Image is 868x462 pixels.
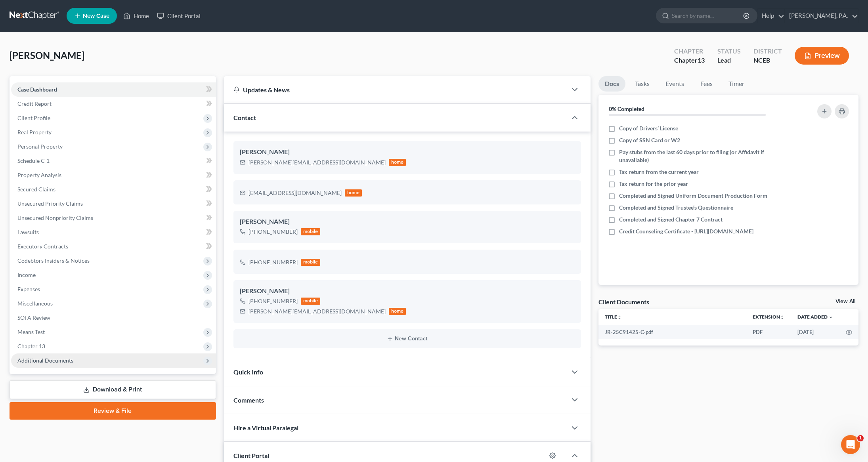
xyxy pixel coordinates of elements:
div: home [389,159,406,166]
div: [PERSON_NAME][EMAIL_ADDRESS][DOMAIN_NAME] [249,158,386,166]
span: Pay stubs from the last 60 days prior to filing (or Affidavit if unavailable) [619,148,787,164]
button: Preview [795,47,849,65]
a: Home [119,9,153,23]
span: Miscellaneous [17,300,53,307]
td: JR-25C91425-C-pdf [598,325,746,339]
span: Additional Documents [17,357,73,364]
span: [PERSON_NAME] [10,50,84,61]
a: View All [835,299,855,304]
span: Comments [233,396,264,404]
span: Lawsuits [17,229,39,235]
span: Copy of SSN Card or W2 [619,136,680,144]
span: Copy of Drivers’ License [619,124,678,132]
span: Personal Property [17,143,63,150]
div: District [753,47,782,56]
a: Events [659,76,690,92]
a: Client Portal [153,9,205,23]
span: Client Profile [17,115,50,121]
div: Chapter [674,56,705,65]
span: Secured Claims [17,186,55,193]
div: home [389,308,406,315]
div: NCEB [753,56,782,65]
div: mobile [301,228,321,235]
a: Help [758,9,784,23]
a: Extensionunfold_more [753,314,785,320]
a: Fees [694,76,719,92]
i: unfold_more [780,315,785,320]
div: Updates & News [233,86,558,94]
div: [PERSON_NAME] [240,217,575,227]
div: Status [717,47,741,56]
i: unfold_more [617,315,622,320]
span: Chapter 13 [17,343,45,349]
a: Date Added expand_more [797,314,833,320]
span: SOFA Review [17,314,50,321]
a: Case Dashboard [11,82,216,97]
span: Quick Info [233,368,263,376]
div: [PHONE_NUMBER] [249,297,298,305]
a: [PERSON_NAME], P.A. [785,9,858,23]
a: Review & File [10,402,216,420]
a: Executory Contracts [11,239,216,254]
span: Hire a Virtual Paralegal [233,424,298,431]
div: [PERSON_NAME] [240,147,575,157]
div: mobile [301,259,321,266]
div: [EMAIL_ADDRESS][DOMAIN_NAME] [249,189,342,197]
span: Means Test [17,328,45,335]
div: [PHONE_NUMBER] [249,228,298,236]
span: Completed and Signed Trustee’s Questionnaire [619,204,733,212]
span: Tax return for the prior year [619,180,688,188]
span: Tax return from the current year [619,168,699,176]
a: Property Analysis [11,168,216,182]
span: Real Property [17,129,52,136]
a: Secured Claims [11,182,216,197]
strong: 0% Completed [609,105,644,112]
span: Schedule C-1 [17,157,50,164]
span: Unsecured Nonpriority Claims [17,214,93,221]
iframe: Intercom live chat [841,435,860,454]
span: Property Analysis [17,172,61,178]
div: home [345,189,362,197]
span: Unsecured Priority Claims [17,200,83,207]
div: [PERSON_NAME][EMAIL_ADDRESS][DOMAIN_NAME] [249,307,386,315]
a: Titleunfold_more [605,314,622,320]
span: Income [17,271,36,278]
span: Case Dashboard [17,86,57,93]
div: mobile [301,298,321,305]
div: Chapter [674,47,705,56]
button: New Contact [240,336,575,342]
a: Tasks [629,76,656,92]
a: Credit Report [11,97,216,111]
span: Completed and Signed Uniform Document Production Form [619,192,767,200]
a: Unsecured Priority Claims [11,197,216,211]
div: [PERSON_NAME] [240,286,575,296]
i: expand_more [828,315,833,320]
a: Download & Print [10,380,216,399]
span: Expenses [17,286,40,292]
a: Lawsuits [11,225,216,239]
input: Search by name... [672,8,744,23]
span: Codebtors Insiders & Notices [17,257,90,264]
a: Unsecured Nonpriority Claims [11,211,216,225]
span: Credit Counseling Certificate - [URL][DOMAIN_NAME] [619,227,753,235]
span: Credit Report [17,100,52,107]
a: SOFA Review [11,311,216,325]
a: Schedule C-1 [11,154,216,168]
div: [PHONE_NUMBER] [249,258,298,266]
span: Executory Contracts [17,243,68,250]
td: [DATE] [791,325,839,339]
div: Client Documents [598,298,649,306]
span: 1 [857,435,864,441]
span: 13 [698,56,705,64]
span: New Case [83,13,109,19]
div: Lead [717,56,741,65]
span: Completed and Signed Chapter 7 Contract [619,216,723,223]
span: Contact [233,114,256,121]
a: Docs [598,76,625,92]
a: Timer [722,76,751,92]
span: Client Portal [233,452,269,459]
td: PDF [746,325,791,339]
